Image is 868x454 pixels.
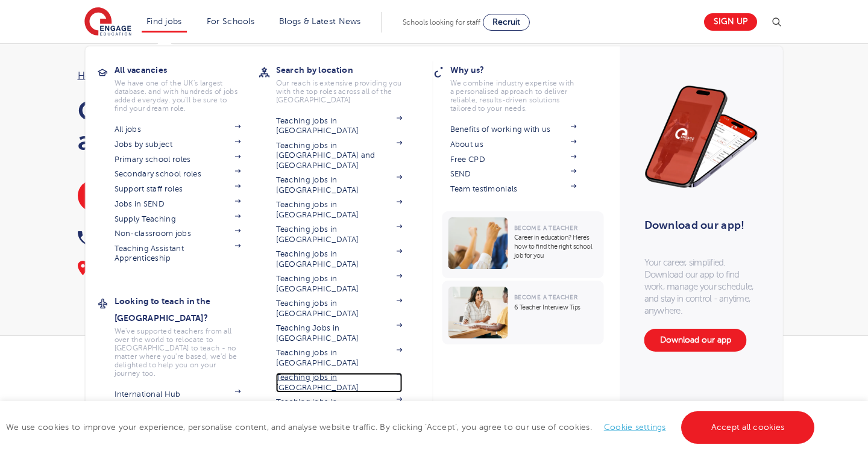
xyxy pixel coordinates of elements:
[84,7,131,37] img: Engage Education
[115,61,259,78] h3: All vacancies
[78,180,248,211] a: Download the app on the App Store
[276,141,403,170] a: Teaching jobs in [GEOGRAPHIC_DATA] and [GEOGRAPHIC_DATA]
[403,18,480,26] span: Schools looking for staff
[276,61,421,78] h3: Search by location
[276,348,403,368] a: Teaching jobs in [GEOGRAPHIC_DATA]
[115,229,241,238] a: Non-classroom jobs
[115,390,241,399] a: International Hub
[276,299,403,319] a: Teaching jobs in [GEOGRAPHIC_DATA]
[276,200,403,220] a: Teaching jobs in [GEOGRAPHIC_DATA]
[442,281,607,344] a: Become a Teacher6 Teacher Interview Tips
[276,274,403,294] a: Teaching jobs in [GEOGRAPHIC_DATA]
[115,293,259,378] a: Looking to teach in the [GEOGRAPHIC_DATA]?We've supported teachers from all over the world to rel...
[681,411,815,444] a: Accept all cookies
[115,327,241,378] p: We've supported teachers from all over the world to relocate to [GEOGRAPHIC_DATA] to teach - no m...
[450,79,577,113] p: We combine industry expertise with a personalised approach to deliver reliable, results-driven so...
[276,373,403,393] a: Teaching jobs in [GEOGRAPHIC_DATA]
[276,61,421,104] a: Search by locationOur reach is extensive providing you with the top roles across all of the [GEOG...
[279,17,361,26] a: Blogs & Latest News
[78,96,423,156] h1: Check out the EngageNow app!
[146,17,182,26] a: Find jobs
[115,155,241,164] a: Primary school roles
[450,61,595,78] h3: Why us?
[514,294,577,300] span: Become a Teacher
[704,13,757,31] a: Sign up
[276,116,403,136] a: Teaching jobs in [GEOGRAPHIC_DATA]
[276,397,403,417] a: Teaching jobs in [GEOGRAPHIC_DATA]
[115,293,259,326] h3: Looking to teach in the [GEOGRAPHIC_DATA]?
[644,212,753,238] h3: Download our app!
[276,323,403,343] a: Teaching Jobs in [GEOGRAPHIC_DATA]
[115,244,241,264] a: Teaching Assistant Apprenticeship
[450,140,577,149] a: About us
[78,261,423,311] div: Discover smarter job searching and effortless daily supply management - download our app [DATE] a...
[644,257,759,317] p: Your career, simplified. Download our app to find work, manage your schedule, and stay in control...
[276,175,403,195] a: Teaching jobs in [GEOGRAPHIC_DATA]
[115,125,241,134] a: All jobs
[442,211,607,278] a: Become a TeacherCareer in education? Here’s how to find the right school job for you
[514,303,598,312] p: 6 Teacher Interview Tips
[450,125,577,134] a: Benefits of working with us
[78,229,219,247] a: 0333 800 7800
[115,79,241,113] p: We have one of the UK's largest database. and with hundreds of jobs added everyday. you'll be sur...
[450,184,577,194] a: Team testimonials
[276,249,403,269] a: Teaching jobs in [GEOGRAPHIC_DATA]
[604,423,666,432] a: Cookie settings
[644,329,747,352] a: Download our app
[514,233,598,260] p: Career in education? Here’s how to find the right school job for you
[514,225,577,231] span: Become a Teacher
[450,155,577,164] a: Free CPD
[450,61,595,113] a: Why us?We combine industry expertise with a personalised approach to deliver reliable, results-dr...
[115,140,241,149] a: Jobs by subject
[276,225,403,244] a: Teaching jobs in [GEOGRAPHIC_DATA]
[207,17,254,26] a: For Schools
[492,17,520,26] span: Recruit
[6,423,817,432] span: We use cookies to improve your experience, personalise content, and analyse website traffic. By c...
[483,14,530,31] a: Recruit
[276,79,403,104] p: Our reach is extensive providing you with the top roles across all of the [GEOGRAPHIC_DATA]
[115,169,241,179] a: Secondary school roles
[450,169,577,179] a: SEND
[115,199,241,209] a: Jobs in SEND
[115,61,259,113] a: All vacanciesWe have one of the UK's largest database. and with hundreds of jobs added everyday. ...
[78,70,105,81] a: Home
[115,214,241,224] a: Supply Teaching
[78,68,423,84] nav: breadcrumb
[115,184,241,194] a: Support staff roles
